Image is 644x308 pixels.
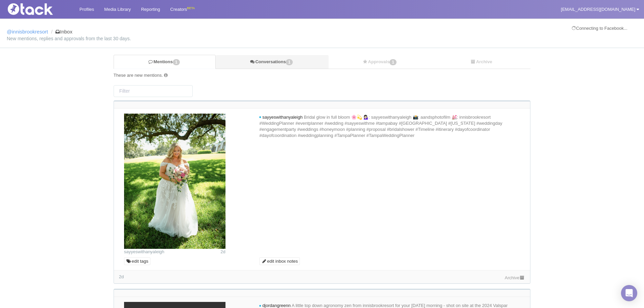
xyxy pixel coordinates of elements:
[119,274,124,279] time: Latest comment: 2025-08-26 16:00 UTC
[187,5,195,12] div: BETA
[216,55,328,69] a: Conversations1
[262,303,291,308] span: djordangreenn
[220,249,225,254] span: 2d
[114,55,216,69] a: Mentions1
[286,59,293,65] span: 1
[262,115,303,120] span: sayyeswithanyaleigh
[220,249,225,255] time: Posted: 2025-08-26 16:00 UTC
[572,31,637,41] iframe: fb:login_button Facebook Social Plugin
[49,29,72,35] li: Inbox
[7,29,48,34] a: @innisbrookresort
[119,274,124,279] span: 2d
[432,55,530,69] a: Archive
[259,305,261,307] i: new
[259,115,502,138] span: Bridal glow in full bloom 🌸💫 💁🏻‍♀️: sayyeswithanyaleigh 📸: aandsphotofilm 💒: innisbrookresort #We...
[173,59,180,65] span: 1
[572,25,637,31] div: Connecting to Facebook...
[124,249,164,254] a: sayyeswithanyaleigh
[7,36,637,41] small: New mentions, replies and approvals from the last 30 days.
[621,285,637,301] div: Open Intercom Messenger
[5,3,73,15] img: Tack
[389,59,397,65] span: 1
[114,85,193,97] input: Filter
[124,257,150,265] a: edit tags
[114,72,530,78] div: These are new mentions.
[505,275,525,280] a: Archive
[259,257,300,265] a: edit inbox notes
[329,55,432,69] a: Approvals1
[124,114,225,249] img: Image may contain: grass, plant, clothing, dress, face, head, person, photography, portrait, flow...
[259,116,261,118] i: new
